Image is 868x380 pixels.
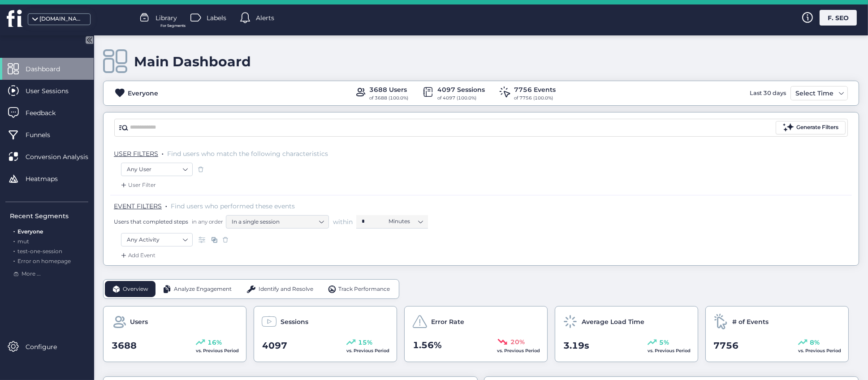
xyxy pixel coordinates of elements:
span: . [13,236,15,245]
span: within [333,217,353,226]
div: Everyone [128,88,158,98]
span: Average Load Time [582,317,644,327]
span: . [165,200,167,209]
nz-select-item: Minutes [389,215,423,228]
span: Users [130,317,148,327]
div: F. SEO [820,10,857,26]
span: in any order [190,218,223,225]
span: Identify and Resolve [259,285,313,294]
span: 3.19s [563,339,589,353]
div: 3688 Users [369,85,408,95]
span: . [162,148,164,157]
span: EVENT FILTERS [114,202,162,210]
nz-select-item: In a single session [232,215,323,229]
div: of 7756 (100.0%) [514,95,556,102]
div: Generate Filters [796,123,838,132]
span: Track Performance [338,285,390,294]
span: Error on homepage [17,258,71,264]
span: vs. Previous Period [196,348,239,354]
span: test-one-session [17,248,62,255]
span: 8% [810,337,820,347]
span: vs. Previous Period [497,348,540,354]
span: Configure [26,342,70,352]
span: More ... [22,270,41,278]
span: vs. Previous Period [648,348,691,354]
div: Select Time [793,88,836,99]
span: Find users who performed these events [171,202,295,210]
span: mut [17,238,29,245]
span: . [13,256,15,264]
span: Everyone [17,228,43,235]
span: Overview [123,285,148,294]
button: Generate Filters [776,121,846,134]
span: Labels [207,13,226,23]
div: of 3688 (100.0%) [369,95,408,102]
span: 7756 [714,339,739,353]
span: USER FILTERS [114,150,158,158]
nz-select-item: Any User [127,163,187,176]
span: Error Rate [431,317,464,327]
div: Add Event [119,251,155,260]
div: Main Dashboard [134,53,251,70]
span: Library [155,13,177,23]
span: Dashboard [26,64,73,74]
span: # of Events [732,317,769,327]
span: vs. Previous Period [346,348,389,354]
span: Find users who match the following characteristics [167,150,328,158]
nz-select-item: Any Activity [127,233,187,246]
span: Conversion Analysis [26,152,102,162]
span: . [13,246,15,255]
span: 15% [358,337,372,347]
div: Recent Segments [10,211,88,221]
span: vs. Previous Period [798,348,841,354]
span: Heatmaps [26,174,71,184]
div: 7756 Events [514,85,556,95]
span: Sessions [281,317,308,327]
div: [DOMAIN_NAME] [39,15,84,23]
span: Alerts [256,13,274,23]
span: . [13,226,15,235]
span: 16% [207,337,222,347]
div: User Filter [119,181,156,190]
div: of 4097 (100.0%) [437,95,485,102]
span: For Segments [160,23,186,29]
span: Funnels [26,130,64,140]
span: 1.56% [413,338,442,352]
span: 20% [510,337,525,347]
span: 5% [659,337,669,347]
span: User Sessions [26,86,82,96]
span: Feedback [26,108,69,118]
div: 4097 Sessions [437,85,485,95]
span: 3688 [112,339,137,353]
span: Analyze Engagement [174,285,232,294]
span: 4097 [262,339,287,353]
div: Last 30 days [747,86,788,100]
span: Users that completed steps [114,218,188,225]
